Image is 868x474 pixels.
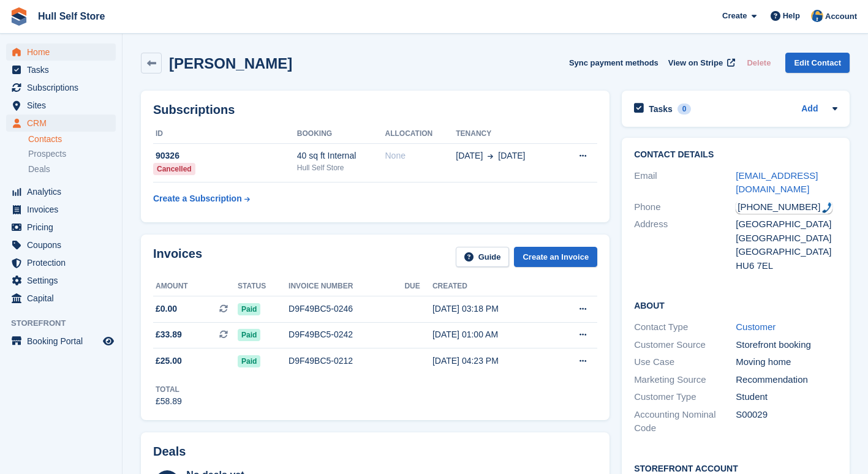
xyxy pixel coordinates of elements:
a: [EMAIL_ADDRESS][DOMAIN_NAME] [736,170,818,195]
a: menu [6,201,116,218]
div: 90326 [153,149,297,162]
div: Customer Type [634,390,736,404]
th: Tenancy [456,124,559,144]
th: Due [404,277,432,296]
span: Subscriptions [27,79,100,96]
div: £58.89 [156,395,182,408]
h2: Contact Details [634,150,837,160]
div: Call: +447555837297 [736,200,832,214]
img: hfpfyWBK5wQHBAGPgDf9c6qAYOxxMAAAAASUVORK5CYII= [822,202,832,213]
h2: Tasks [649,103,673,115]
a: menu [6,333,116,350]
span: Storefront [11,317,122,329]
span: Settings [27,272,100,289]
a: menu [6,61,116,78]
h2: Subscriptions [153,103,597,117]
a: Customer [736,322,776,332]
div: Create a Subscription [153,192,242,205]
div: Use Case [634,355,736,369]
div: [GEOGRAPHIC_DATA] [736,217,837,231]
span: [DATE] [498,149,525,162]
button: Delete [742,53,776,73]
a: menu [6,219,116,236]
span: Booking Portal [27,333,100,350]
span: Paid [238,303,260,315]
a: Prospects [28,148,116,160]
div: Phone [634,200,736,214]
a: menu [6,115,116,132]
div: Customer Source [634,338,736,352]
div: None [385,149,456,162]
span: Sites [27,97,100,114]
th: Amount [153,277,238,296]
a: menu [6,79,116,96]
a: Hull Self Store [33,6,110,26]
span: Paid [238,355,260,367]
div: [DATE] 03:18 PM [432,303,551,315]
a: Add [801,102,818,116]
th: ID [153,124,297,144]
a: menu [6,97,116,114]
span: Paid [238,329,260,341]
div: HU6 7EL [736,259,837,273]
img: Hull Self Store [811,10,823,22]
div: [DATE] 04:23 PM [432,355,551,367]
a: Edit Contact [785,53,850,73]
span: £0.00 [156,303,177,315]
div: Accounting Nominal Code [634,408,736,435]
a: menu [6,254,116,271]
span: £33.89 [156,328,182,341]
span: Analytics [27,183,100,200]
a: Create an Invoice [514,247,597,267]
div: Marketing Source [634,373,736,387]
div: Recommendation [736,373,837,387]
div: D9F49BC5-0212 [289,355,404,367]
h2: Storefront Account [634,462,837,474]
div: Cancelled [153,163,195,175]
span: Create [722,10,747,22]
a: menu [6,183,116,200]
span: Prospects [28,148,66,160]
div: Student [736,390,837,404]
span: [DATE] [456,149,483,162]
div: Contact Type [634,320,736,334]
div: D9F49BC5-0242 [289,328,404,341]
a: menu [6,290,116,307]
a: View on Stripe [663,53,738,73]
span: Deals [28,164,50,175]
h2: Invoices [153,247,202,267]
span: CRM [27,115,100,132]
h2: [PERSON_NAME] [169,55,292,72]
div: Storefront booking [736,338,837,352]
div: [GEOGRAPHIC_DATA] [736,231,837,246]
span: Account [825,10,857,23]
span: Capital [27,290,100,307]
div: S00029 [736,408,837,435]
span: Invoices [27,201,100,218]
div: Email [634,169,736,197]
th: Invoice number [289,277,404,296]
span: Home [27,43,100,61]
div: 40 sq ft Internal [297,149,385,162]
th: Created [432,277,551,296]
div: D9F49BC5-0246 [289,303,404,315]
span: Pricing [27,219,100,236]
a: Guide [456,247,510,267]
div: Address [634,217,736,273]
a: Preview store [101,334,116,348]
div: Moving home [736,355,837,369]
th: Allocation [385,124,456,144]
a: menu [6,236,116,254]
a: Create a Subscription [153,187,250,210]
img: stora-icon-8386f47178a22dfd0bd8f6a31ec36ba5ce8667c1dd55bd0f319d3a0aa187defe.svg [10,7,28,26]
th: Status [238,277,289,296]
div: 0 [677,103,692,115]
a: Deals [28,163,116,176]
div: Hull Self Store [297,162,385,173]
span: Help [783,10,800,22]
span: Protection [27,254,100,271]
a: Contacts [28,134,116,145]
a: menu [6,272,116,289]
div: [GEOGRAPHIC_DATA] [736,245,837,259]
h2: Deals [153,445,186,459]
